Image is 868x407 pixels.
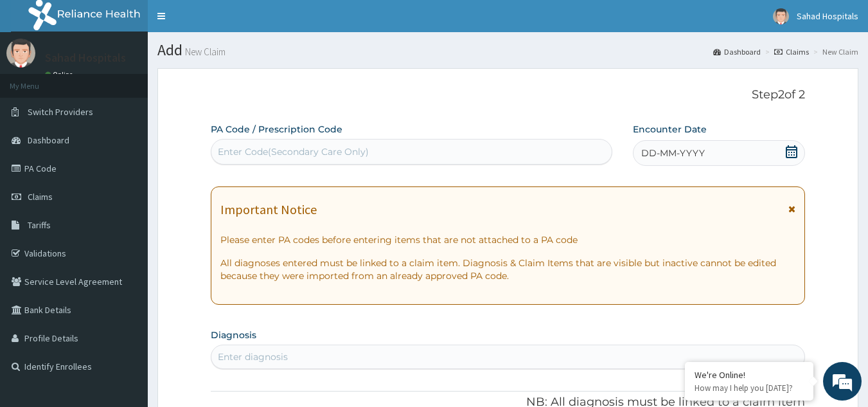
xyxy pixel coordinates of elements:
h1: Add [157,42,858,59]
span: Tariffs [28,219,51,231]
h1: Important Notice [220,203,317,217]
p: How may I help you today? [695,383,804,393]
img: User Image [773,8,789,24]
label: Encounter Date [633,123,707,136]
a: Claims [774,46,809,57]
div: Enter Code(Secondary Care Only) [218,145,369,158]
small: New Claim [182,47,226,57]
p: All diagnoses entered must be linked to a claim item. Diagnosis & Claim Items that are visible bu... [220,257,796,282]
a: Online [45,70,76,79]
span: Sahad Hospitals [797,10,858,22]
p: Sahad Hospitals [45,52,126,64]
span: DD-MM-YYYY [641,147,705,159]
span: Dashboard [28,134,69,146]
div: We're Online! [695,369,804,381]
p: Please enter PA codes before entering items that are not attached to a PA code [220,233,796,246]
a: Dashboard [713,46,761,57]
li: New Claim [810,46,858,57]
label: PA Code / Prescription Code [211,123,342,136]
label: Diagnosis [211,329,256,341]
p: Step 2 of 2 [211,88,806,102]
span: Switch Providers [28,106,93,118]
img: User Image [6,39,35,68]
div: Enter diagnosis [218,350,288,363]
span: Claims [28,191,53,203]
